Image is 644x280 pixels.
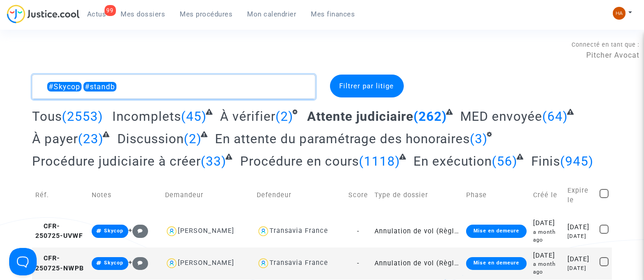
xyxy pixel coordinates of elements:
iframe: Help Scout Beacon - Open [9,248,37,275]
td: Créé le [530,176,564,215]
span: Attente judiciaire [307,109,413,124]
span: Finis [531,154,560,169]
span: MED envoyée [461,109,543,124]
a: Mon calendrier [240,7,304,21]
div: Mise en demeure [466,257,527,270]
td: Réf. [32,176,88,215]
span: (2) [275,109,293,124]
div: Transavia France [270,259,329,267]
a: Mes finances [304,7,363,21]
span: + [128,226,148,234]
span: CFR-250725-UVWF [35,222,83,240]
span: (33) [201,154,226,169]
span: (56) [492,154,517,169]
td: Annulation de vol (Règlement CE n°261/2004) [371,248,463,280]
div: 99 [105,5,116,16]
span: (23) [78,131,104,146]
span: Procédure en cours [240,154,359,169]
td: Score [345,176,371,215]
span: (3) [470,131,488,146]
span: (262) [413,109,447,124]
span: - [357,259,359,267]
span: Connecté en tant que : [572,41,639,48]
span: Filtrer par litige [340,82,394,90]
span: Mon calendrier [248,10,297,18]
span: À vérifier [220,109,275,124]
span: + [128,258,148,266]
span: (45) [181,109,207,124]
span: Mes finances [311,10,355,18]
span: Procédure judiciaire à créer [32,154,201,169]
div: [DATE] [567,254,593,264]
td: Expire le [564,176,596,215]
div: a month ago [533,228,561,244]
div: [PERSON_NAME] [178,259,235,267]
img: icon-user.svg [257,257,270,270]
span: - [357,227,359,235]
img: jc-logo.svg [7,5,80,23]
td: Phase [463,176,530,215]
span: À payer [32,131,78,146]
img: icon-user.svg [165,225,178,238]
div: [PERSON_NAME] [178,227,235,235]
span: (64) [543,109,568,124]
span: En exécution [413,154,492,169]
div: [DATE] [567,222,593,232]
span: Mes dossiers [121,10,165,18]
td: Defendeur [253,176,345,215]
span: Skycop [104,228,123,234]
span: Actus [87,10,106,18]
span: Skycop [104,260,123,266]
img: icon-user.svg [165,257,178,270]
span: (2) [184,131,202,146]
div: [DATE] [533,251,561,261]
td: Annulation de vol (Règlement CE n°261/2004) [371,215,463,247]
td: Type de dossier [371,176,463,215]
span: Tous [32,109,62,124]
a: 99Actus [80,7,114,21]
span: (2553) [62,109,103,124]
td: Notes [88,176,162,215]
img: ded1cc776adf1572996fd1eb160d6406 [613,7,626,20]
a: Mes dossiers [114,7,173,21]
div: a month ago [533,260,561,276]
div: [DATE] [533,218,561,228]
img: icon-user.svg [257,225,270,238]
span: (945) [560,154,594,169]
div: Transavia France [270,227,329,235]
a: Mes procédures [173,7,240,21]
div: Mise en demeure [466,225,527,237]
span: (1118) [359,154,400,169]
div: [DATE] [567,264,593,272]
div: [DATE] [567,232,593,240]
span: CFR-250725-NWPB [35,254,84,272]
span: En attente du paramétrage des honoraires [215,131,470,146]
td: Demandeur [162,176,253,215]
span: Mes procédures [180,10,233,18]
span: Discussion [117,131,184,146]
span: Incomplets [112,109,181,124]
